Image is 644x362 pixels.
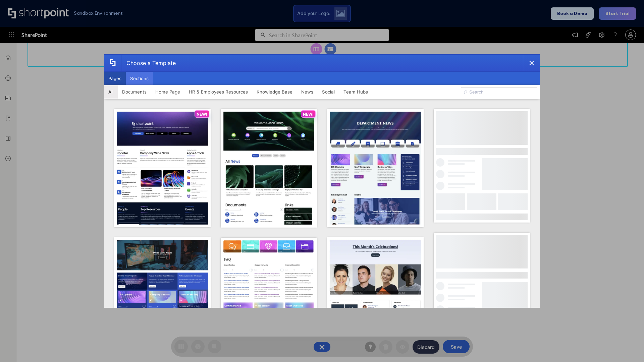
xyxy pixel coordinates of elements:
button: News [297,85,318,99]
iframe: Chat Widget [610,330,644,362]
button: HR & Employees Resources [184,85,252,99]
button: Home Page [151,85,184,99]
div: template selector [104,54,540,308]
button: Documents [118,85,151,99]
div: Choose a Template [121,55,176,71]
button: Sections [126,72,153,85]
button: Social [318,85,339,99]
input: Search [461,87,537,97]
button: All [104,85,118,99]
p: NEW! [197,112,207,117]
button: Knowledge Base [252,85,297,99]
button: Pages [104,72,126,85]
button: Team Hubs [339,85,372,99]
p: NEW! [303,112,314,117]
